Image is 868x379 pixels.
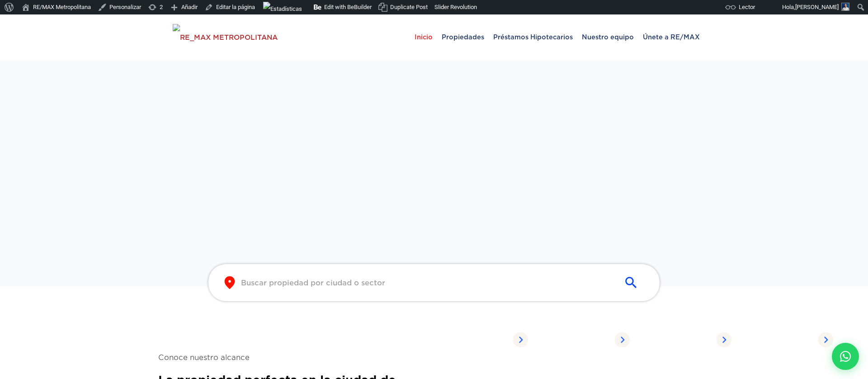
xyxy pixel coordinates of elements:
[513,332,528,347] img: Arrow Right
[743,330,818,350] span: Propiedades listadas
[410,14,437,60] a: Inicio
[539,330,614,350] span: Propiedades listadas
[173,14,278,60] a: RE/MAX Metropolitana
[438,330,513,350] span: Propiedades listadas
[577,24,638,51] span: Nuestro equipo
[263,2,302,16] img: Visitas de 48 horas. Haz clic para ver más estadísticas del sitio.
[489,14,577,60] a: Préstamos Hipotecarios
[241,278,613,288] input: Buscar propiedad por ciudad o sector
[716,332,731,347] img: Arrow Right
[158,352,411,363] span: Conoce nuestro alcance
[795,4,839,10] span: [PERSON_NAME]
[641,330,716,350] span: Propiedades listadas
[434,4,477,10] span: Slider Revolution
[638,24,704,51] span: Únete a RE/MAX
[437,14,489,60] a: Propiedades
[577,14,638,60] a: Nuestro equipo
[173,24,278,51] img: RE_MAX METROPOLITANA
[638,14,704,60] a: Únete a RE/MAX
[437,24,489,51] span: Propiedades
[614,332,630,347] img: Arrow Right
[410,24,437,51] span: Inicio
[818,332,833,347] img: Arrow Right
[489,24,577,51] span: Préstamos Hipotecarios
